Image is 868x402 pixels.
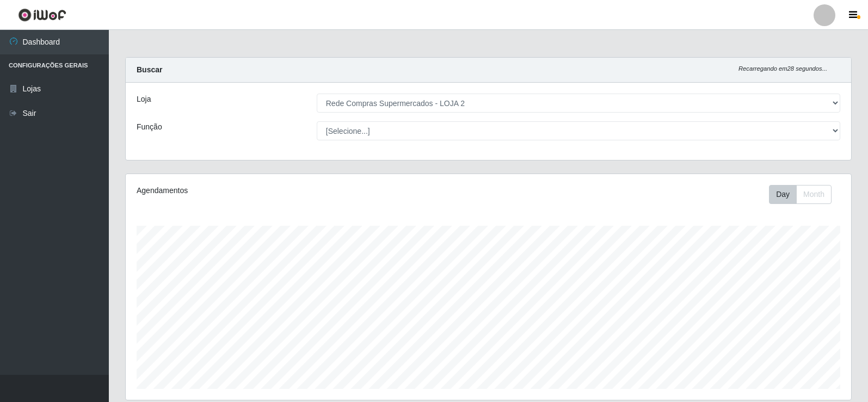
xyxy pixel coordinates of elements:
[738,65,827,72] i: Recarregando em 28 segundos...
[137,121,162,133] label: Função
[18,8,66,22] img: CoreUI Logo
[769,185,840,204] div: Toolbar with button groups
[137,94,151,105] label: Loja
[137,185,420,196] div: Agendamentos
[769,185,797,204] button: Day
[137,65,162,74] strong: Buscar
[796,185,832,204] button: Month
[769,185,832,204] div: First group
